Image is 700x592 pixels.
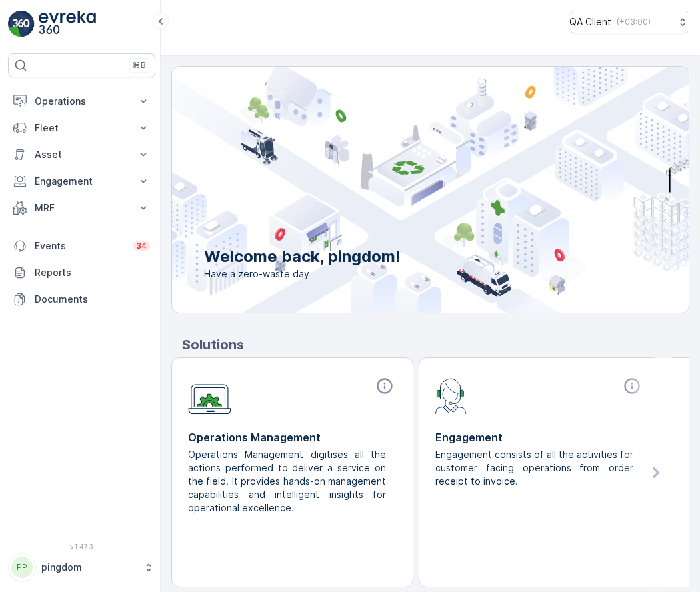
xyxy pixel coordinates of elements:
[617,17,651,27] p: ( +03:00 )
[188,377,231,415] img: module-icon
[8,11,35,37] img: logo
[8,115,155,141] button: Fleet
[204,267,401,281] span: Have a zero-waste day
[35,175,129,188] p: Engagement
[133,60,146,71] p: ⌘B
[8,543,155,551] span: v 1.47.3
[8,286,155,313] a: Documents
[35,239,125,253] p: Events
[35,201,129,215] p: MRF
[8,88,155,115] button: Operations
[39,11,96,37] img: logo_light-DOdMpM7g.png
[8,195,155,221] button: MRF
[11,557,33,578] div: PP
[569,15,611,29] p: QA Client
[136,241,147,251] p: 34
[188,448,386,515] p: Operations Management digitises all the actions performed to deliver a service on the field. It p...
[204,246,401,267] p: Welcome back, pingdom!
[435,429,644,445] p: Engagement
[182,335,689,355] p: Solutions
[35,121,129,135] p: Fleet
[35,95,129,108] p: Operations
[35,293,150,306] p: Documents
[112,67,689,313] img: city illustration
[8,233,155,259] a: Events34
[435,377,467,414] img: module-icon
[35,266,150,279] p: Reports
[41,561,137,574] p: pingdom
[569,11,689,33] button: QA Client(+03:00)
[435,448,633,488] p: Engagement consists of all the activities for customer facing operations from order receipt to in...
[8,259,155,286] a: Reports
[35,148,129,161] p: Asset
[8,553,155,581] button: PPpingdom
[8,141,155,168] button: Asset
[188,429,397,445] p: Operations Management
[8,168,155,195] button: Engagement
